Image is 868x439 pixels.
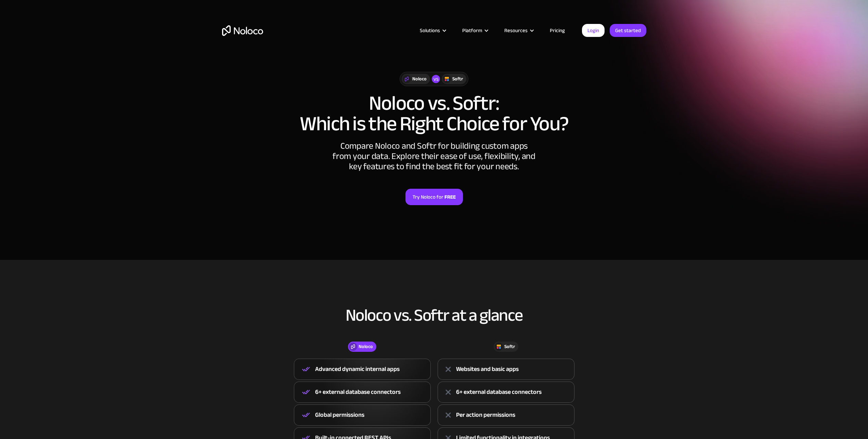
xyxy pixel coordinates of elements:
div: Softr [452,75,463,83]
h2: Noloco vs. Softr at a glance [222,306,646,324]
h1: Noloco vs. Softr: Which is the Right Choice for You? [222,93,646,134]
div: Solutions [411,26,454,35]
div: Resources [504,26,528,35]
strong: FREE [444,192,456,201]
a: Get started [610,24,646,37]
div: Solutions [420,26,440,35]
div: 6+ external database connectors [315,387,401,397]
div: Per action permissions [456,410,515,420]
div: Platform [462,26,482,35]
div: vs [432,75,440,83]
a: home [222,25,263,36]
div: Platform [454,26,496,35]
div: Softr [504,343,515,350]
div: Websites and basic apps [456,364,519,374]
div: Global permissions [315,410,364,420]
a: Login [582,24,605,37]
a: Pricing [541,26,573,35]
div: Noloco [359,343,373,350]
div: Resources [496,26,541,35]
div: Noloco [412,75,427,83]
div: Compare Noloco and Softr for building custom apps from your data. Explore their ease of use, flex... [332,141,537,172]
div: Advanced dynamic internal apps [315,364,400,374]
div: 6+ external database connectors [456,387,542,397]
a: Try Noloco forFREE [405,189,463,205]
